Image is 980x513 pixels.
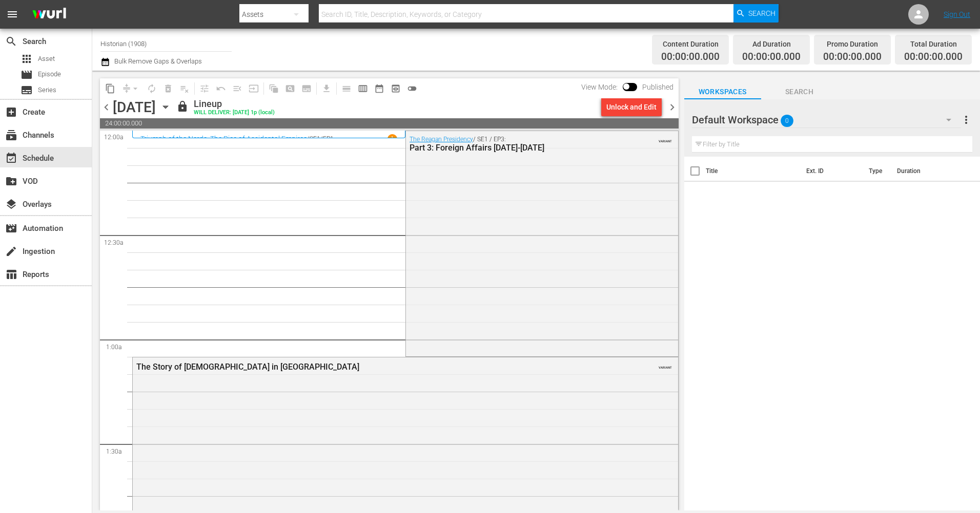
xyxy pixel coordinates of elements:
div: WILL DELIVER: [DATE] 1p (local) [194,110,275,116]
span: Channels [5,129,17,141]
span: Create Series Block [298,80,315,97]
span: chevron_right [666,101,679,114]
span: Episode [21,69,33,81]
span: Series [21,84,33,96]
span: preview_outlined [391,83,401,94]
p: / [307,135,310,142]
span: Automation [5,222,17,234]
span: 00:00:00.000 [904,51,963,63]
span: more_vert [960,114,972,126]
div: Unlock and Edit [606,98,657,116]
span: Week Calendar View [355,80,371,97]
span: Episode [38,69,61,79]
span: Refresh All Search Blocks [262,78,282,98]
span: Remove Gaps & Overlaps [118,80,144,97]
span: Month Calendar View [371,80,387,97]
button: more_vert [960,108,972,132]
div: Default Workspace [692,105,961,134]
span: 00:00:00.000 [823,51,882,63]
span: View Backup [387,80,404,97]
div: The Story of [DEMOGRAPHIC_DATA] in [GEOGRAPHIC_DATA] [136,362,618,372]
div: Part 3: Foreign Affairs [DATE]-[DATE] [410,143,623,153]
div: Lineup [194,98,275,110]
div: [DATE] [113,99,156,116]
span: Series [38,85,56,95]
span: content_copy [105,83,115,94]
span: Workspaces [684,85,761,98]
span: Download as CSV [315,78,335,98]
span: Copy Lineup [102,80,118,97]
span: 24:00:00.000 [100,118,679,129]
button: Unlock and Edit [601,98,662,116]
span: 0 [781,110,793,132]
span: Loop Content [144,80,160,97]
span: Asset [21,53,33,65]
div: Promo Duration [823,37,882,51]
p: SE1 / [310,135,323,142]
div: Ad Duration [742,37,801,51]
th: Duration [891,157,952,185]
span: Create [5,106,17,118]
span: Revert to Primary Episode [213,80,229,97]
span: Bulk Remove Gaps & Overlaps [113,57,202,65]
p: EP1 [323,135,334,142]
div: / SE1 / EP3: [410,136,623,153]
span: Day Calendar View [335,78,355,98]
span: Overlays [5,198,17,210]
span: Published [637,83,679,91]
span: chevron_left [100,101,113,114]
span: Select an event to delete [160,80,176,97]
th: Title [706,157,801,185]
span: date_range_outlined [374,83,384,94]
span: 00:00:00.000 [661,51,720,63]
span: Ingestion [5,245,17,258]
span: 00:00:00.000 [742,51,801,63]
span: Search [748,4,775,23]
span: Fill episodes with ad slates [229,80,246,97]
span: Toggle to switch from Published to Draft view. [623,83,630,90]
div: Content Duration [661,37,720,51]
span: Create Search Block [282,80,298,97]
th: Type [863,157,891,185]
a: The Reagan Presidency [410,136,473,143]
span: Customize Events [193,78,213,98]
span: Search [5,35,17,48]
span: Reports [5,268,17,281]
span: Update Metadata from Key Asset [246,80,262,97]
img: ans4CAIJ8jUAAAAAAAAAAAAAAAAAAAAAAAAgQb4GAAAAAAAAAAAAAAAAAAAAAAAAJMjXAAAAAAAAAAAAAAAAAAAAAAAAgAT5G... [25,3,74,27]
span: toggle_off [407,83,417,94]
span: menu [6,8,18,20]
span: Search [761,85,838,98]
span: VOD [5,175,17,187]
span: Asset [38,54,55,64]
a: Triumph of the Nerds: The Rise of Accidental Empires [140,135,307,143]
span: Schedule [5,152,17,164]
span: lock [176,100,189,113]
span: View Mode: [576,83,623,91]
button: Search [733,4,779,23]
span: VARIANT [659,361,672,369]
th: Ext. ID [800,157,862,185]
span: VARIANT [659,135,672,143]
p: 1 [391,135,394,142]
div: Total Duration [904,37,963,51]
span: 24 hours Lineup View is OFF [404,80,420,97]
span: calendar_view_week_outlined [358,83,368,94]
a: Sign Out [944,10,970,18]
